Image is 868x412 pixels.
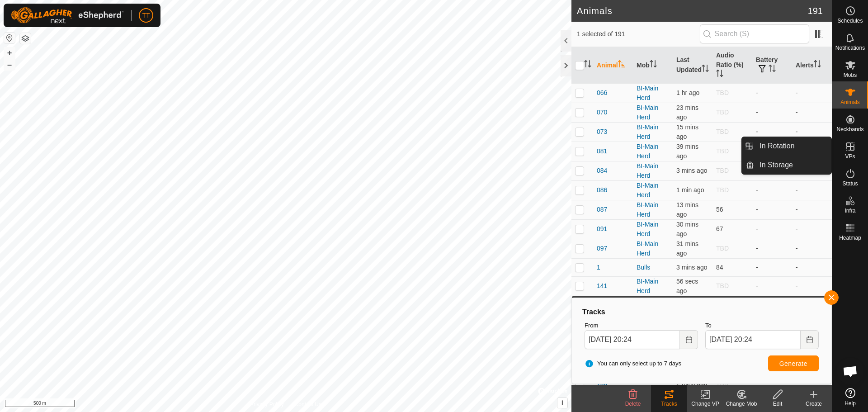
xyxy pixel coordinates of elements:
[716,128,729,135] span: TBD
[676,221,698,237] span: 25 Sept 2025, 7:53 pm
[676,123,698,140] span: 25 Sept 2025, 8:09 pm
[581,307,822,317] div: Tracks
[752,47,792,84] th: Battery
[637,84,669,103] div: BI-Main Herd
[584,62,591,69] p-sorticon: Activate to sort
[4,47,15,58] button: +
[637,200,669,219] div: BI-Main Herd
[759,141,794,152] span: In Rotation
[597,88,607,98] span: 066
[585,359,681,368] span: You can only select up to 7 days
[637,239,669,258] div: BI-Main Herd
[597,263,600,272] span: 1
[577,29,700,39] span: 1 selected of 191
[754,156,831,174] a: In Storage
[840,99,860,105] span: Animals
[673,47,712,84] th: Last Updated
[597,244,607,253] span: 097
[759,160,793,170] span: In Storage
[597,166,607,175] span: 084
[597,127,607,137] span: 073
[837,358,864,385] div: Open chat
[716,225,723,232] span: 67
[585,321,698,330] label: From
[792,47,832,84] th: Alerts
[752,83,792,103] td: -
[597,108,607,117] span: 070
[716,109,729,116] span: TBD
[637,103,669,122] div: BI-Main Herd
[716,147,729,155] span: TBD
[680,330,698,349] button: Choose Date
[796,400,832,408] div: Create
[633,47,673,84] th: Mob
[676,167,707,174] span: 25 Sept 2025, 8:21 pm
[752,103,792,122] td: -
[618,62,625,69] p-sorticon: Activate to sort
[637,123,669,142] div: BI-Main Herd
[832,384,868,410] a: Help
[637,161,669,180] div: BI-Main Herd
[687,400,723,408] div: Change VP
[752,219,792,239] td: -
[577,5,808,16] h2: Animals
[4,59,15,70] button: –
[295,400,321,408] a: Contact Us
[716,89,729,96] span: TBD
[716,282,729,289] span: TBD
[712,47,752,84] th: Audio Ratio (%)
[835,45,865,51] span: Notifications
[676,104,698,121] span: 25 Sept 2025, 8:00 pm
[792,258,832,276] td: -
[752,180,792,200] td: -
[844,401,856,406] span: Help
[702,66,709,73] p-sorticon: Activate to sort
[651,400,687,408] div: Tracks
[836,127,863,132] span: Neckbands
[752,200,792,219] td: -
[837,18,863,24] span: Schedules
[250,400,284,408] a: Privacy Policy
[597,281,607,291] span: 141
[676,186,704,194] span: 25 Sept 2025, 8:23 pm
[597,185,607,195] span: 086
[593,47,633,84] th: Animal
[676,264,707,271] span: 25 Sept 2025, 8:20 pm
[742,137,831,155] li: In Rotation
[637,263,669,272] div: Bulls
[597,224,607,234] span: 091
[637,220,669,239] div: BI-Main Herd
[723,400,759,408] div: Change Mob
[557,398,567,408] button: i
[716,206,723,213] span: 56
[4,33,15,43] button: Reset Map
[625,401,641,407] span: Delete
[705,321,819,330] label: To
[561,399,563,407] span: i
[597,147,607,156] span: 081
[676,240,698,257] span: 25 Sept 2025, 7:53 pm
[779,360,807,367] span: Generate
[844,72,857,78] span: Mobs
[792,239,832,258] td: -
[742,156,831,174] li: In Storage
[752,239,792,258] td: -
[716,71,723,78] p-sorticon: Activate to sort
[597,205,607,214] span: 087
[792,103,832,122] td: -
[814,62,821,69] p-sorticon: Activate to sort
[700,24,809,43] input: Search (S)
[637,181,669,200] div: BI-Main Herd
[716,167,729,174] span: TBD
[637,142,669,161] div: BI-Main Herd
[792,200,832,219] td: -
[792,276,832,296] td: -
[752,258,792,276] td: -
[759,400,796,408] div: Edit
[11,7,124,24] img: Gallagher Logo
[768,355,819,371] button: Generate
[142,11,150,20] span: TT
[676,278,698,294] span: 25 Sept 2025, 8:23 pm
[844,208,855,213] span: Infra
[676,143,698,160] span: 25 Sept 2025, 7:44 pm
